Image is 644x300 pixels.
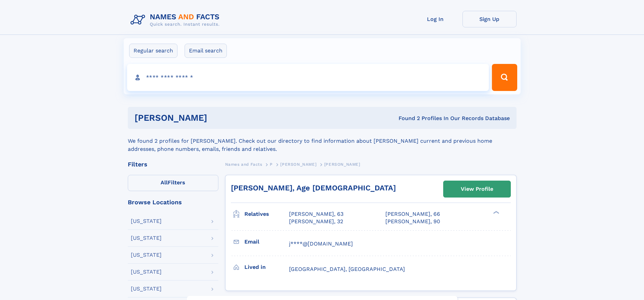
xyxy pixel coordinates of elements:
img: Logo Names and Facts [128,11,225,29]
a: [PERSON_NAME] [280,160,316,168]
a: View Profile [444,181,510,197]
div: ❯ [492,210,500,215]
div: [US_STATE] [131,286,162,292]
label: Filters [128,175,218,191]
a: Sign Up [462,11,517,27]
div: [US_STATE] [131,218,162,224]
span: P [270,162,273,167]
label: Email search [185,44,227,58]
h3: Lived in [244,261,289,273]
span: All [161,179,168,186]
span: [PERSON_NAME] [324,162,360,167]
span: [PERSON_NAME] [280,162,316,167]
a: [PERSON_NAME], 90 [385,218,440,225]
a: Names and Facts [225,160,262,168]
div: We found 2 profiles for [PERSON_NAME]. Check out our directory to find information about [PERSON_... [128,129,517,153]
a: Log In [408,11,462,27]
a: [PERSON_NAME], Age [DEMOGRAPHIC_DATA] [231,184,396,192]
input: search input [127,64,489,91]
h1: [PERSON_NAME] [135,114,303,122]
span: [GEOGRAPHIC_DATA], [GEOGRAPHIC_DATA] [289,266,405,272]
div: [US_STATE] [131,252,162,258]
div: Browse Locations [128,199,218,205]
div: View Profile [461,181,493,197]
a: [PERSON_NAME], 66 [385,210,440,218]
div: Found 2 Profiles In Our Records Database [303,115,510,122]
div: [US_STATE] [131,269,162,275]
h3: Relatives [244,208,289,220]
a: [PERSON_NAME], 63 [289,210,343,218]
a: [PERSON_NAME], 32 [289,218,343,225]
label: Regular search [129,44,177,58]
a: P [270,160,273,168]
h3: Email [244,236,289,248]
div: [US_STATE] [131,235,162,241]
div: Filters [128,161,218,167]
button: Search Button [492,64,517,91]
